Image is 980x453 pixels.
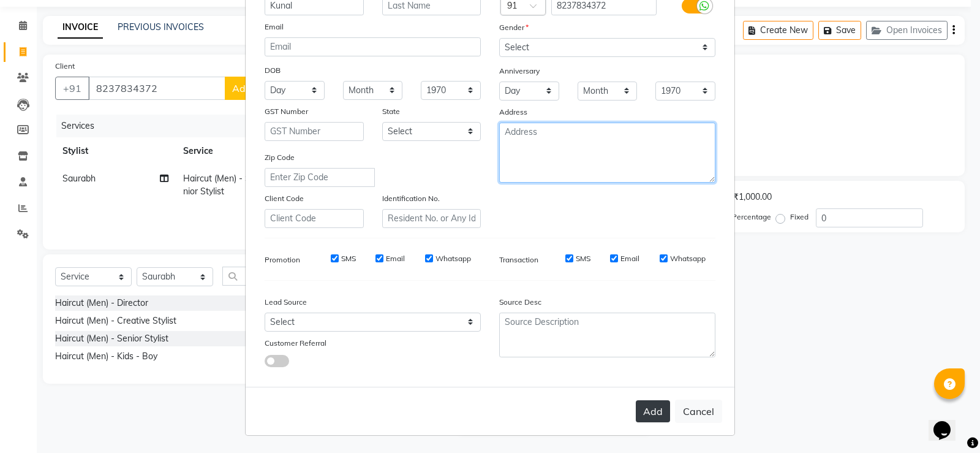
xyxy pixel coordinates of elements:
[382,193,440,204] label: Identification No.
[675,400,722,423] button: Cancel
[265,152,295,163] label: Zip Code
[382,209,481,228] input: Resident No. or Any Id
[265,106,308,117] label: GST Number
[265,193,304,204] label: Client Code
[929,404,968,441] iframe: chat widget
[435,253,471,264] label: Whatsapp
[499,107,527,118] label: Address
[265,65,281,76] label: DOB
[499,66,540,77] label: Anniversary
[265,254,300,265] label: Promotion
[341,253,356,264] label: SMS
[499,297,541,308] label: Source Desc
[265,122,364,141] input: GST Number
[386,253,405,264] label: Email
[670,253,706,264] label: Whatsapp
[576,253,590,264] label: SMS
[265,338,326,349] label: Customer Referral
[265,168,375,187] input: Enter Zip Code
[265,209,364,228] input: Client Code
[636,400,670,422] button: Add
[499,254,538,265] label: Transaction
[265,21,284,32] label: Email
[499,22,529,33] label: Gender
[620,253,639,264] label: Email
[265,37,481,56] input: Email
[265,297,307,308] label: Lead Source
[382,106,400,117] label: State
